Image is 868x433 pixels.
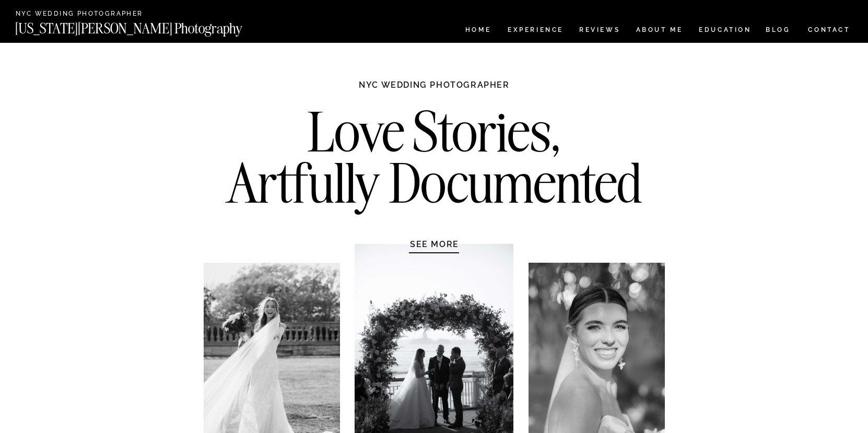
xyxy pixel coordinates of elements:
[336,79,532,100] h1: NYC WEDDING PHOTOGRAPHER
[508,27,562,36] a: Experience
[807,24,851,36] a: CONTACT
[463,27,493,36] a: HOME
[215,106,653,216] h2: Love Stories, Artfully Documented
[636,27,683,36] a: ABOUT ME
[15,21,277,30] a: [US_STATE][PERSON_NAME] Photography
[579,27,618,36] a: REVIEWS
[385,239,484,249] a: SEE MORE
[766,27,791,36] a: BLOG
[698,27,753,36] a: EDUCATION
[16,10,173,18] a: NYC Wedding Photographer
